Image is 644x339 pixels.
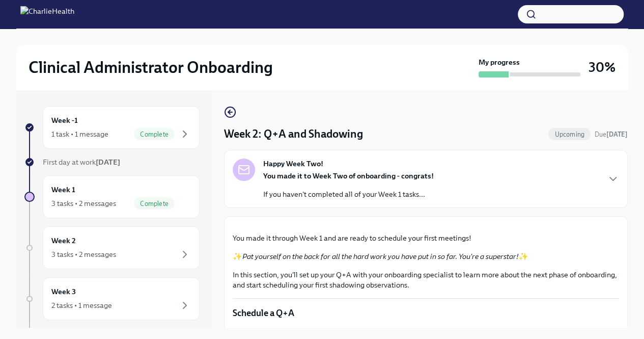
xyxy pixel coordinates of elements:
div: 3 tasks • 2 messages [51,249,116,259]
h6: Week 3 [51,286,76,297]
a: Week 23 tasks • 2 messages [24,226,200,269]
a: Week -11 task • 1 messageComplete [24,106,200,149]
h2: Clinical Administrator Onboarding [29,57,273,77]
div: 2 tasks • 1 message [51,300,112,310]
h3: 30% [589,58,615,76]
a: Week 13 tasks • 2 messagesComplete [24,175,200,218]
span: September 8th, 2025 07:00 [595,129,628,139]
a: Week 32 tasks • 1 message [24,277,200,320]
p: Schedule a Q+A [233,307,619,319]
strong: My progress [479,57,520,67]
strong: You made it to Week Two of onboarding - congrats! [263,171,434,180]
p: You made it through Week 1 and are ready to schedule your first meetings! [233,233,619,243]
strong: Happy Week Two! [263,159,323,169]
strong: [DATE] [606,131,628,138]
h6: Week -1 [51,115,78,126]
span: Complete [134,200,175,207]
span: First day at work [43,158,120,167]
h4: Week 2: Q+A and Shadowing [224,126,363,142]
img: CharlieHealth [20,6,74,22]
strong: [DATE] [96,158,120,167]
p: ✨ ✨ [233,251,619,262]
span: Due [595,131,628,138]
span: Upcoming [548,131,591,138]
span: Complete [134,131,175,138]
a: First day at work[DATE] [24,157,200,167]
h6: Week 2 [51,235,76,246]
em: Pat yourself on the back for all the hard work you have put in so far. You're a superstar! [242,252,519,261]
p: If you haven't completed all of your Week 1 tasks... [263,189,434,199]
h6: Week 1 [51,184,75,195]
div: 3 tasks • 2 messages [51,198,116,208]
div: 1 task • 1 message [51,129,108,139]
p: In this section, you'll set up your Q+A with your onboarding specialist to learn more about the n... [233,270,619,290]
